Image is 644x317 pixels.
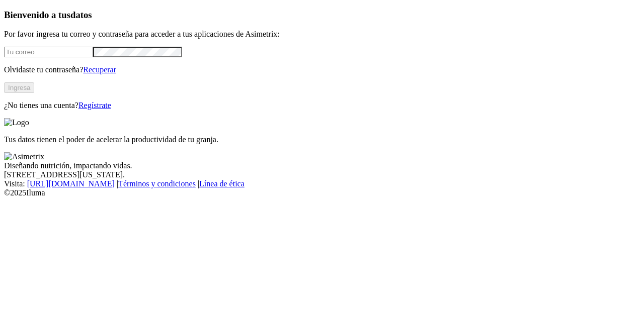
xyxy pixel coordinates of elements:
a: Recuperar [83,65,116,74]
p: Olvidaste tu contraseña? [4,65,640,74]
a: Términos y condiciones [118,179,196,188]
div: Visita : | | [4,179,640,188]
img: Asimetrix [4,152,44,161]
img: Logo [4,118,29,127]
div: [STREET_ADDRESS][US_STATE]. [4,170,640,179]
a: Regístrate [78,101,111,110]
span: datos [70,10,92,20]
div: © 2025 Iluma [4,188,640,197]
p: Por favor ingresa tu correo y contraseña para acceder a tus aplicaciones de Asimetrix: [4,30,640,39]
a: [URL][DOMAIN_NAME] [27,179,115,188]
input: Tu correo [4,47,93,57]
button: Ingresa [4,82,34,93]
p: Tus datos tienen el poder de acelerar la productividad de tu granja. [4,135,640,144]
p: ¿No tienes una cuenta? [4,101,640,110]
h3: Bienvenido a tus [4,10,640,21]
div: Diseñando nutrición, impactando vidas. [4,161,640,170]
a: Línea de ética [199,179,245,188]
